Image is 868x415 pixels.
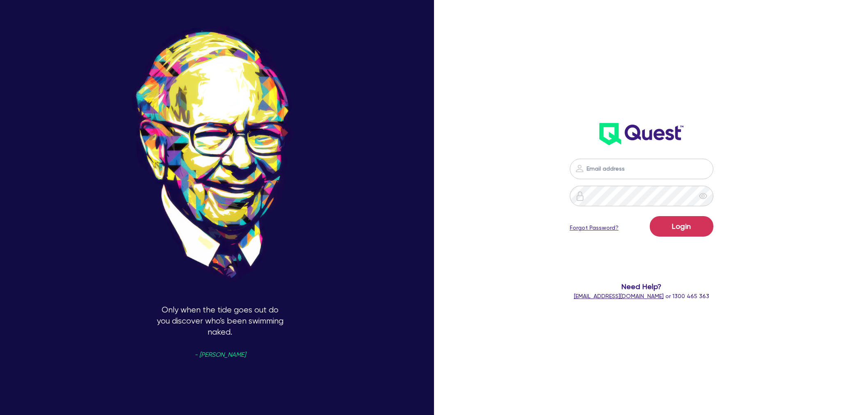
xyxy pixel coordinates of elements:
a: [EMAIL_ADDRESS][DOMAIN_NAME] [574,293,664,299]
span: eye [699,192,707,200]
img: icon-password [575,164,585,173]
span: or 1300 465 363 [574,293,709,299]
input: Email address [570,159,713,179]
img: wH2k97JdezQIQAAAABJRU5ErkJggg== [599,123,683,145]
a: Forgot Password? [570,223,619,232]
img: icon-password [575,191,585,201]
button: Login [650,216,713,237]
span: - [PERSON_NAME] [194,352,246,358]
span: Need Help? [523,281,759,292]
